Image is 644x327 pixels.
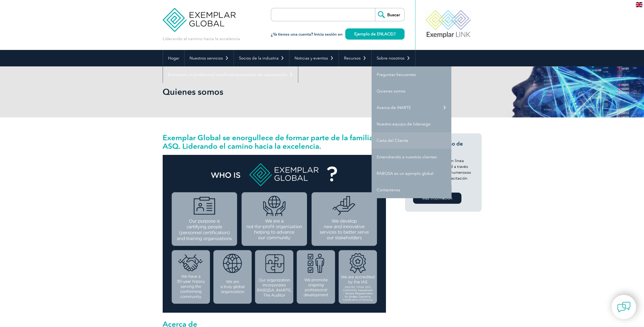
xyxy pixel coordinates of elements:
[234,50,289,66] a: Socios de la industria
[375,8,404,21] input: Buscar
[377,105,411,110] font: Acerca de iNARTE
[163,50,184,66] a: Hogar
[345,28,405,40] a: Ejemplo de ENLACE
[289,50,339,66] a: Noticias y eventos
[377,72,416,77] font: Preguntas frecuentes
[239,56,279,61] font: Socios de la industria
[393,32,395,35] img: open_square.png
[617,300,630,314] img: contact-chat.png
[377,138,408,143] font: Carta del Cliente
[377,155,437,159] font: Entendiendo a nuestros clientes
[377,122,430,126] font: Nuestro equipo de liderazgo
[422,196,452,201] font: Más información
[377,188,400,192] font: Contáctenos
[168,56,179,61] font: Hogar
[372,149,451,165] a: Entendiendo a nuestros clientes
[163,36,240,41] font: Liderando el camino hacia la excelencia
[372,83,451,99] a: Quienes somos
[377,89,406,94] font: Quienes somos
[372,165,451,182] a: RABQSA es un ejemplo global
[163,87,223,97] font: Quienes somos
[163,66,298,83] a: Encuentre un profesional certificado/proveedor de capacitación
[184,50,234,66] a: Nuestros servicios
[372,99,451,116] a: Acerca de iNARTE
[190,56,223,61] font: Nuestros servicios
[372,116,451,132] a: Nuestro equipo de liderazgo
[636,2,642,7] img: en
[294,56,328,61] font: Noticias y eventos
[372,182,451,198] a: Contáctenos
[354,32,393,36] font: Ejemplo de ENLACE
[339,50,371,66] a: Recursos
[413,193,461,204] a: Más información
[168,72,287,77] font: Encuentre un profesional certificado/proveedor de capacitación
[344,56,361,61] font: Recursos
[377,56,405,61] font: Sobre nosotros
[271,32,343,37] font: ¿Ya tienes una cuenta? Inicia sesión en
[163,133,373,151] font: Exemplar Global se enorgullece de formar parte de la familia ASQ. Liderando el camino hacia la ex...
[372,132,451,149] a: Carta del Cliente
[372,66,451,83] a: Preguntas frecuentes
[372,50,415,66] a: Sobre nosotros
[377,171,433,176] font: RABQSA es un ejemplo global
